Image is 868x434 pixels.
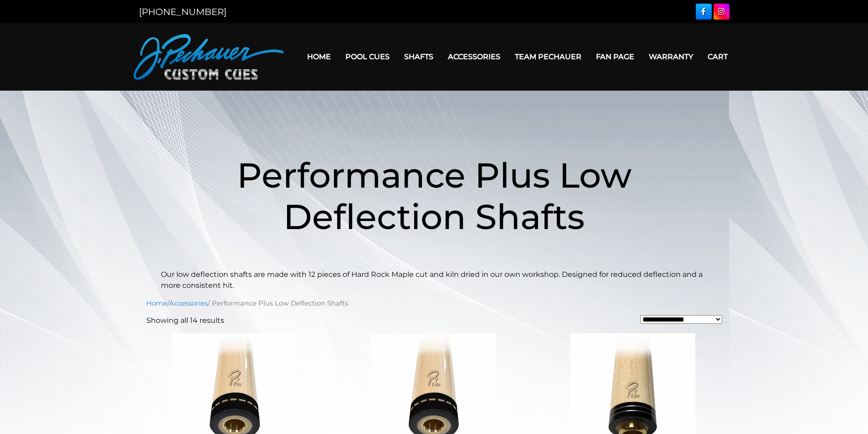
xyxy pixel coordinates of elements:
a: [PHONE_NUMBER] [139,6,226,17]
p: Our low deflection shafts are made with 12 pieces of Hard Rock Maple cut and kiln dried in our ow... [161,269,708,291]
a: Shafts [397,45,441,68]
a: Cart [700,45,735,68]
span: Performance Plus Low Deflection Shafts [237,154,632,238]
a: Home [146,299,167,307]
a: Fan Page [589,45,642,68]
a: Pool Cues [338,45,397,68]
a: Warranty [642,45,700,68]
img: Pechauer Custom Cues [134,34,284,80]
nav: Breadcrumb [146,298,722,308]
p: Showing all 14 results [146,315,224,326]
a: Team Pechauer [508,45,589,68]
a: Accessories [441,45,508,68]
a: Home [300,45,338,68]
a: Accessories [169,299,208,307]
select: Shop order [640,315,722,324]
